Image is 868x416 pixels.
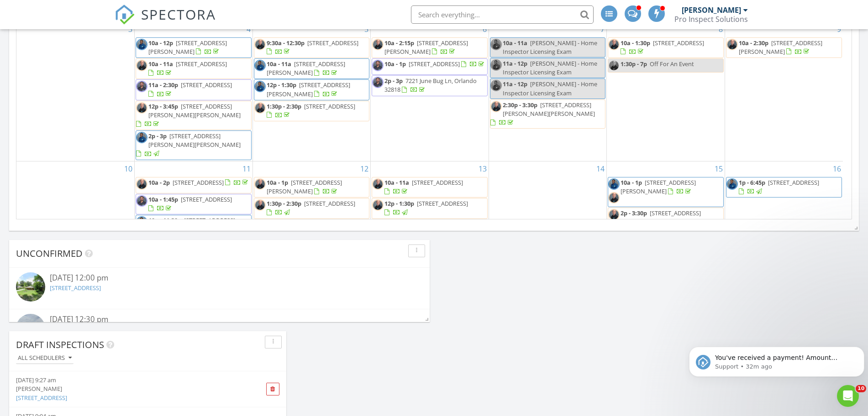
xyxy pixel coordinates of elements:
div: [PERSON_NAME] [682,5,741,15]
span: 10a - 11a [267,60,291,68]
span: [STREET_ADDRESS] [768,178,819,187]
a: 10a - 11a [STREET_ADDRESS] [148,60,227,77]
span: [STREET_ADDRESS] [304,102,355,110]
a: 10a - 11a [STREET_ADDRESS] [384,178,463,195]
td: Go to August 15, 2025 [607,161,725,250]
a: [STREET_ADDRESS] [50,284,101,292]
a: 12p - 1:30p [STREET_ADDRESS] [372,198,488,218]
span: [STREET_ADDRESS][PERSON_NAME] [267,81,350,98]
span: 10a - 1p [384,60,406,68]
img: danny_headshot_1.jpg [136,102,147,114]
span: [STREET_ADDRESS] [650,209,701,217]
a: 10a - 1p [STREET_ADDRESS][PERSON_NAME] [267,178,342,195]
span: [STREET_ADDRESS][PERSON_NAME] [621,178,696,195]
a: 1p - 6:45p [STREET_ADDRESS] [739,178,819,195]
a: 10a - 2:15p [STREET_ADDRESS][PERSON_NAME] [384,39,468,56]
a: 10a - 12p [STREET_ADDRESS][PERSON_NAME] [136,37,252,58]
a: 10a - 1:30p [STREET_ADDRESS] [608,37,724,58]
span: 10a - 1:45p [148,195,178,203]
td: Go to August 10, 2025 [16,161,135,250]
img: danny_headshot_1.jpg [136,60,147,71]
a: 2p - 3:30p [STREET_ADDRESS] [608,208,724,228]
span: 2p - 3p [384,77,403,85]
a: 10a - 11:30a [STREET_ADDRESS] [136,215,252,235]
span: 10a - 2p [148,178,170,187]
span: 2:30p - 3:30p [503,101,537,109]
span: 10a - 2:30p [739,39,768,47]
td: Go to August 6, 2025 [371,21,489,161]
a: Go to August 12, 2025 [358,161,370,176]
td: Go to August 4, 2025 [135,21,253,161]
span: [STREET_ADDRESS][PERSON_NAME] [739,39,822,56]
span: 11a - 12p [503,80,527,88]
a: 10a - 2:30p [STREET_ADDRESS][PERSON_NAME] [726,37,842,58]
td: Go to August 9, 2025 [725,21,843,161]
span: [STREET_ADDRESS][PERSON_NAME] [384,39,468,56]
span: [STREET_ADDRESS] [307,39,358,47]
span: 7221 June Bug Ln, Orlando 32818 [384,77,477,94]
span: 1:30p - 2:30p [267,199,301,208]
a: Go to August 15, 2025 [713,161,725,176]
a: 12p - 1:30p [STREET_ADDRESS][PERSON_NAME] [254,79,370,100]
td: Go to August 5, 2025 [253,21,371,161]
a: 10a - 2p [STREET_ADDRESS] [148,178,250,187]
a: 1:30p - 2:30p [STREET_ADDRESS] [254,198,370,218]
span: 1p - 6:45p [739,178,765,187]
img: qbell_headshot.jpg [254,81,266,92]
img: danny_headshot_1.jpg [254,178,266,190]
a: 12p - 1:30p [STREET_ADDRESS][PERSON_NAME] [267,81,350,98]
span: [PERSON_NAME] - Home Inspector Licensing Exam [503,80,597,97]
button: All schedulers [16,352,74,364]
a: 10a - 1p [STREET_ADDRESS] [372,58,488,75]
a: 2:30p - 3:30p [STREET_ADDRESS][PERSON_NAME][PERSON_NAME] [490,99,606,129]
a: Go to August 11, 2025 [241,161,253,176]
img: danny_headshot_1.jpg [372,199,384,211]
span: 11a - 2:30p [148,81,178,89]
iframe: Intercom notifications message [685,328,868,391]
span: 10a - 11:30a [148,216,181,224]
a: 2p - 3:30p [STREET_ADDRESS] [621,209,701,226]
img: danny_headshot_1.jpg [136,178,147,190]
span: [STREET_ADDRESS] [409,60,460,68]
td: Go to August 11, 2025 [135,161,253,250]
a: 10a - 1p [STREET_ADDRESS][PERSON_NAME] [608,177,724,207]
span: SPECTORA [141,5,216,24]
span: Draft Inspections [16,338,104,351]
img: streetview [16,272,45,302]
span: Unconfirmed [16,247,83,260]
a: 10a - 11a [STREET_ADDRESS][PERSON_NAME] [267,60,345,77]
td: Go to August 16, 2025 [725,161,843,250]
img: danny_headshot_1.jpg [254,39,266,50]
a: 12p - 3:45p [STREET_ADDRESS][PERSON_NAME][PERSON_NAME] [136,102,241,128]
img: danny_headshot_1.jpg [372,178,384,190]
a: [DATE] 9:27 am [PERSON_NAME] [STREET_ADDRESS] [16,376,236,402]
span: 10a - 12p [148,39,173,47]
a: 2p - 3p 7221 June Bug Ln, Orlando 32818 [372,75,488,96]
span: 9:30a - 12:30p [267,39,305,47]
a: 1:30p - 2:30p [STREET_ADDRESS] [267,199,355,216]
img: danny_headshot_1.jpg [254,199,266,211]
span: [STREET_ADDRESS][PERSON_NAME] [267,178,342,195]
a: [STREET_ADDRESS] [16,394,67,402]
span: 10 [856,385,866,392]
span: 10a - 11a [148,60,173,68]
a: [DATE] 12:00 pm [STREET_ADDRESS] [16,272,423,304]
img: qbell_headshot.jpg [490,80,502,91]
img: danny_headshot_1.jpg [608,209,620,220]
img: danny_headshot_1.jpg [608,60,620,71]
span: 10a - 11a [384,178,409,187]
a: 10a - 1p [STREET_ADDRESS][PERSON_NAME] [621,178,696,195]
span: 1:30p - 2:30p [267,102,301,110]
a: 10a - 1p [STREET_ADDRESS][PERSON_NAME] [254,177,370,198]
span: [STREET_ADDRESS] [653,39,704,47]
img: danny_headshot_1.jpg [490,101,502,112]
a: 10a - 11a [STREET_ADDRESS][PERSON_NAME] [254,58,370,79]
a: 10a - 2:15p [STREET_ADDRESS][PERSON_NAME] [372,37,488,58]
a: Go to August 16, 2025 [831,161,843,176]
span: [STREET_ADDRESS][PERSON_NAME][PERSON_NAME] [503,101,595,118]
img: danny_headshot_1.jpg [608,192,620,203]
iframe: Intercom live chat [837,385,859,407]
